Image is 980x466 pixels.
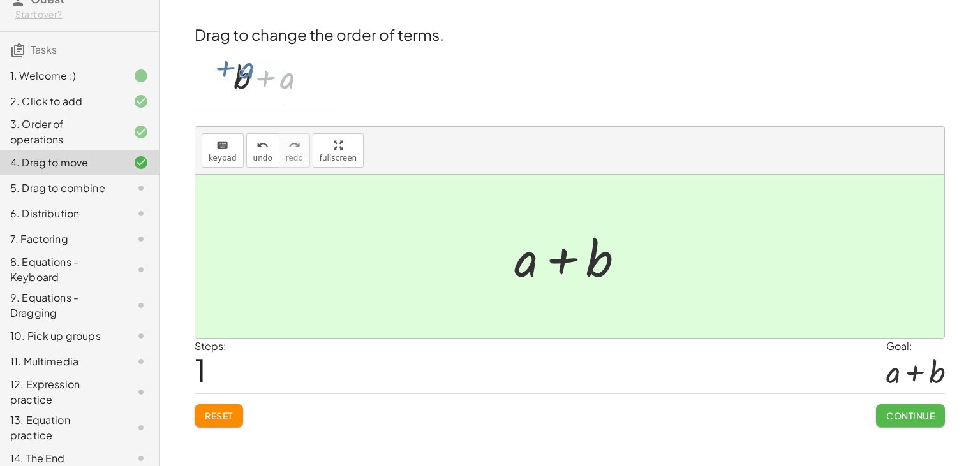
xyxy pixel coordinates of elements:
button: fullscreen [313,133,364,168]
div: 3. Order of operations [10,117,113,147]
div: 14. The End [10,451,113,466]
span: fullscreen [320,154,357,163]
button: undoundo [246,133,279,168]
div: 13. Equation practice [10,412,113,443]
div: 2. Click to add [10,94,113,109]
label: Steps: [195,339,226,353]
i: redo [288,138,301,153]
span: redo [286,154,303,163]
i: Task finished and correct. [133,155,149,170]
i: Task not started. [133,262,149,277]
div: Start over? [15,8,149,21]
i: keyboard [216,138,228,153]
i: Task not started. [133,231,149,247]
button: Continue [876,404,945,427]
button: redoredo [279,133,310,168]
i: Task finished and correct. [133,124,149,140]
button: keyboardkeypad [202,133,244,168]
div: 9. Equations - Dragging [10,290,113,321]
i: Task not started. [133,420,149,435]
div: 7. Factoring [10,231,113,247]
div: 10. Pick up groups [10,328,113,344]
div: Goal: [886,339,946,354]
div: 12. Expression practice [10,377,113,407]
i: Task not started. [133,451,149,466]
i: Task not started. [133,206,149,221]
div: 8. Equations - Keyboard [10,254,113,285]
span: undo [253,154,272,163]
i: undo [256,138,269,153]
span: 1 [195,350,206,389]
span: Tasks [31,43,57,56]
i: Task not started. [133,354,149,369]
i: Task not started. [133,328,149,344]
div: 11. Multimedia [10,354,113,369]
div: 5. Drag to combine [10,180,113,196]
button: Reset [195,404,243,427]
h2: Drag to change the order of terms. [195,24,945,45]
i: Task not started. [133,180,149,196]
span: Reset [205,410,233,421]
i: Task finished. [133,68,149,84]
div: 4. Drag to move [10,155,113,170]
div: 1. Welcome :) [10,68,113,84]
i: Task finished and correct. [133,94,149,109]
span: Continue [886,410,935,421]
span: keypad [209,154,237,163]
i: Task not started. [133,298,149,313]
div: 6. Distribution [10,206,113,221]
img: 83ef8341d0fd3fab0dc493eb00344061b23545286638586ffed04260953742d5.webp [195,45,336,112]
i: Task not started. [133,384,149,400]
